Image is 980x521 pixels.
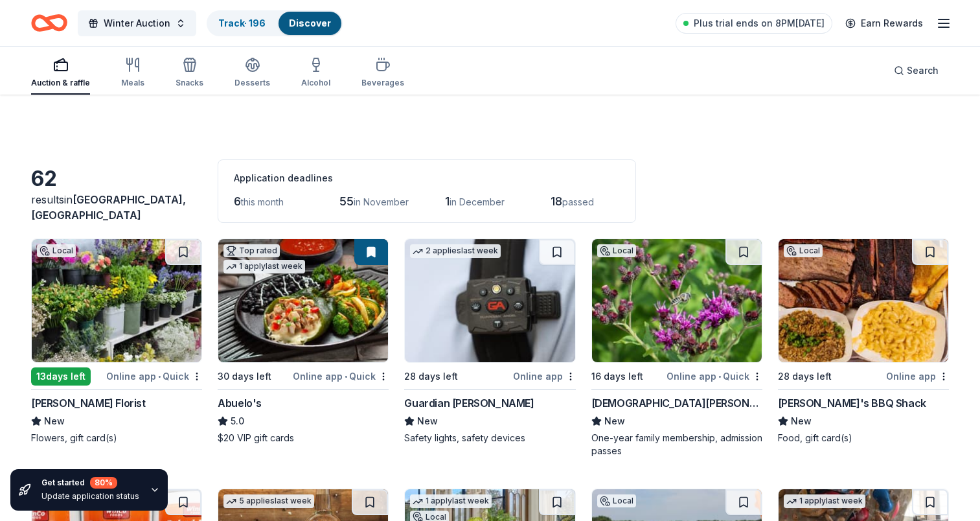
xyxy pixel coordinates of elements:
div: Guardian [PERSON_NAME] [404,395,534,411]
span: New [791,413,812,429]
img: Image for Guardian Angel Device [405,239,575,362]
div: Online app Quick [106,368,202,384]
div: Meals [121,78,144,88]
div: Online app [513,368,576,384]
div: Local [37,244,76,257]
div: Alcohol [301,78,330,88]
span: 55 [339,194,354,208]
button: Meals [121,52,144,95]
img: Image for Abuelo's [218,239,388,362]
a: Image for Guardian Angel Device2 applieslast week28 days leftOnline appGuardian [PERSON_NAME]NewS... [404,238,575,445]
span: this month [241,196,284,207]
a: Image for Breen's FloristLocal13days leftOnline app•Quick[PERSON_NAME] FloristNewFlowers, gift ca... [31,238,202,445]
button: Beverages [361,52,404,95]
button: Snacks [176,52,203,95]
div: Online app Quick [667,368,762,384]
div: Update application status [41,491,139,502]
button: Desserts [234,52,270,95]
div: One-year family membership, admission passes [591,432,762,457]
span: • [718,371,721,382]
span: 5.0 [231,413,244,429]
div: Top rated [223,244,280,257]
span: [GEOGRAPHIC_DATA], [GEOGRAPHIC_DATA] [31,193,186,222]
div: 62 [31,166,202,192]
span: • [158,371,161,382]
span: in December [450,196,505,207]
button: Alcohol [301,52,330,95]
span: New [417,413,438,429]
a: Discover [289,17,331,29]
span: Plus trial ends on 8PM[DATE] [694,16,825,31]
span: New [604,413,625,429]
div: Abuelo's [218,395,262,411]
div: 1 apply last week [223,260,305,273]
button: Track· 196Discover [207,10,343,36]
div: results [31,192,202,223]
span: passed [562,196,594,207]
div: Safety lights, safety devices [404,432,575,445]
img: Image for Breen's Florist [32,239,201,362]
div: 1 apply last week [784,494,865,508]
div: Local [597,244,636,257]
a: Track· 196 [218,17,266,29]
a: Home [31,8,67,38]
div: Auction & raffle [31,78,90,88]
div: [PERSON_NAME] Florist [31,395,146,411]
div: Desserts [234,78,270,88]
div: 2 applies last week [410,244,501,258]
div: 5 applies last week [223,494,314,508]
div: 13 days left [31,367,91,386]
span: Winter Auction [104,16,170,31]
div: Local [597,494,636,507]
a: Image for Lady Bird Johnson Wildflower CenterLocal16 days leftOnline app•Quick[DEMOGRAPHIC_DATA][... [591,238,762,457]
div: [PERSON_NAME]'s BBQ Shack [778,395,926,411]
span: in [31,193,186,222]
div: 30 days left [218,369,271,384]
img: Image for Ray's BBQ Shack [779,239,948,362]
div: Local [784,244,823,257]
img: Image for Lady Bird Johnson Wildflower Center [592,239,762,362]
div: 28 days left [404,369,458,384]
span: 1 [445,194,450,208]
div: Beverages [361,78,404,88]
a: Image for Abuelo's Top rated1 applylast week30 days leftOnline app•QuickAbuelo's5.0$20 VIP gift c... [218,238,389,445]
span: 18 [551,194,562,208]
div: Online app [886,368,949,384]
span: in November [354,196,409,207]
div: Online app Quick [293,368,389,384]
a: Plus trial ends on 8PM[DATE] [676,13,832,34]
span: New [44,413,65,429]
div: Food, gift card(s) [778,432,949,445]
span: • [345,371,347,382]
div: Flowers, gift card(s) [31,432,202,445]
div: 16 days left [591,369,643,384]
div: 28 days left [778,369,832,384]
a: Earn Rewards [838,12,931,35]
div: Application deadlines [234,170,620,186]
div: [DEMOGRAPHIC_DATA][PERSON_NAME] Wildflower Center [591,395,762,411]
button: Winter Auction [78,10,196,36]
a: Image for Ray's BBQ ShackLocal28 days leftOnline app[PERSON_NAME]'s BBQ ShackNewFood, gift card(s) [778,238,949,445]
span: Search [907,63,939,78]
div: Snacks [176,78,203,88]
button: Search [883,58,949,84]
div: $20 VIP gift cards [218,432,389,445]
button: Auction & raffle [31,52,90,95]
span: 6 [234,194,241,208]
div: 80 % [90,477,117,489]
div: Get started [41,477,139,489]
div: 1 apply last week [410,494,492,508]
